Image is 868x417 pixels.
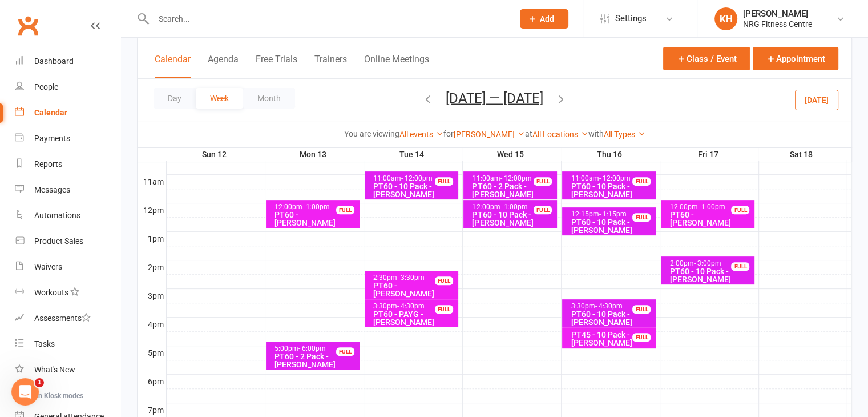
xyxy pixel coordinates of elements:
[731,262,749,271] div: FULL
[795,89,838,110] button: [DATE]
[34,288,68,297] div: Workouts
[15,74,120,100] a: People
[34,82,58,91] div: People
[373,274,456,282] div: 2:30pm
[373,282,456,298] div: PT60 - [PERSON_NAME]
[15,280,120,306] a: Workouts
[15,306,120,331] a: Assessments
[534,206,552,214] div: FULL
[570,211,653,218] div: 12:15pm
[435,305,453,314] div: FULL
[520,9,568,29] button: Add
[758,147,846,162] th: Sat 18
[265,147,364,162] th: Mon 13
[693,259,721,267] span: - 3:00pm
[471,203,555,211] div: 12:00pm
[138,317,166,331] th: 4pm
[34,108,67,117] div: Calendar
[34,134,70,143] div: Payments
[500,203,527,211] span: - 1:00pm
[743,19,812,29] div: NRG Fitness Centre
[138,174,166,189] th: 11am
[663,47,750,70] button: Class / Event
[373,175,456,182] div: 11:00am
[150,11,505,27] input: Search...
[15,151,120,177] a: Reports
[731,206,749,214] div: FULL
[570,182,653,198] div: PT60 - 10 Pack - [PERSON_NAME]
[446,90,543,106] button: [DATE] — [DATE]
[34,57,74,66] div: Dashboard
[599,174,630,182] span: - 12:00pm
[274,203,357,211] div: 12:00pm
[500,174,531,182] span: - 12:00pm
[274,211,357,227] div: PT60 - [PERSON_NAME]
[435,177,453,186] div: FULL
[302,203,330,211] span: - 1:00pm
[15,254,120,280] a: Waivers
[669,267,752,283] div: PT60 - 10 Pack - [PERSON_NAME]
[364,54,429,78] button: Online Meetings
[669,203,752,211] div: 12:00pm
[570,303,653,310] div: 3:30pm
[34,185,70,194] div: Messages
[138,288,166,303] th: 3pm
[669,260,752,267] div: 2:00pm
[570,331,653,347] div: PT45 - 10 Pack - [PERSON_NAME]
[397,274,425,282] span: - 3:30pm
[743,9,812,19] div: [PERSON_NAME]
[11,378,39,406] iframe: Intercom live chat
[714,7,737,30] div: KH
[570,175,653,182] div: 11:00am
[154,88,196,109] button: Day
[34,211,80,220] div: Automations
[15,126,120,151] a: Payments
[443,129,454,138] strong: for
[532,130,588,139] a: All Locations
[669,211,752,227] div: PT60 - [PERSON_NAME]
[208,54,239,78] button: Agenda
[35,378,44,387] span: 1
[540,14,554,23] span: Add
[15,100,120,126] a: Calendar
[561,147,660,162] th: Thu 16
[34,314,91,323] div: Assessments
[471,211,555,227] div: PT60 - 10 Pack - [PERSON_NAME]
[471,182,555,198] div: PT60 - 2 Pack - [PERSON_NAME]
[344,129,399,138] strong: You are viewing
[138,203,166,217] th: 12pm
[595,302,622,310] span: - 4:30pm
[534,177,552,186] div: FULL
[525,129,532,138] strong: at
[138,260,166,274] th: 2pm
[138,346,166,360] th: 5pm
[138,374,166,388] th: 6pm
[15,357,120,383] a: What's New
[15,228,120,254] a: Product Sales
[243,88,295,109] button: Month
[336,206,354,214] div: FULL
[364,147,462,162] th: Tue 14
[155,54,191,78] button: Calendar
[632,305,651,314] div: FULL
[34,236,83,246] div: Product Sales
[588,129,604,138] strong: with
[166,147,265,162] th: Sun 12
[697,203,725,211] span: - 1:00pm
[660,147,758,162] th: Fri 17
[336,347,354,356] div: FULL
[570,218,653,234] div: PT60 - 10 Pack - [PERSON_NAME]
[15,203,120,228] a: Automations
[604,130,645,139] a: All Types
[435,276,453,285] div: FULL
[15,331,120,357] a: Tasks
[462,147,561,162] th: Wed 15
[401,174,433,182] span: - 12:00pm
[471,175,555,182] div: 11:00am
[373,182,456,198] div: PT60 - 10 Pack - [PERSON_NAME]
[34,159,62,169] div: Reports
[274,345,357,352] div: 5:00pm
[397,302,425,310] span: - 4:30pm
[632,177,651,186] div: FULL
[196,88,243,109] button: Week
